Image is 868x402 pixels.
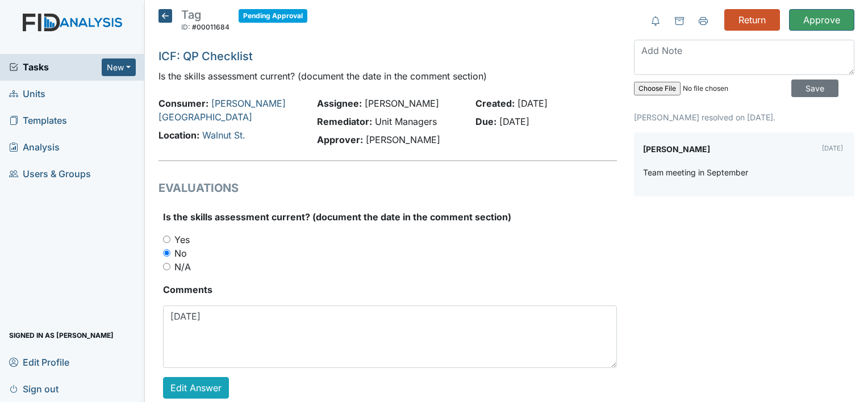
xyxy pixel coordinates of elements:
[163,249,170,257] input: No
[643,166,748,178] p: Team meeting in September
[174,260,191,274] label: N/A
[475,98,515,109] strong: Created:
[9,353,69,371] span: Edit Profile
[158,69,617,83] p: Is the skills assessment current? (document the date in the comment section)
[181,8,201,22] span: Tag
[163,283,617,296] strong: Comments
[163,236,170,243] input: Yes
[158,98,208,109] strong: Consumer:
[163,305,617,368] textarea: [DATE]
[317,134,363,145] strong: Approver:
[181,23,190,31] span: ID:
[174,246,187,260] label: No
[789,9,854,31] input: Approve
[317,98,362,109] strong: Assignee:
[163,210,511,224] label: Is the skills assessment current? (document the date in the comment section)
[634,111,854,123] p: [PERSON_NAME] resolved on [DATE].
[822,144,843,152] small: [DATE]
[102,58,136,76] button: New
[9,112,67,129] span: Templates
[9,139,60,156] span: Analysis
[365,98,439,109] span: [PERSON_NAME]
[163,377,229,399] a: Edit Answer
[202,129,245,141] a: Walnut St.
[724,9,780,31] input: Return
[158,179,617,196] h1: EVALUATIONS
[163,263,170,270] input: N/A
[317,116,372,127] strong: Remediator:
[158,129,199,141] strong: Location:
[192,23,229,31] span: #00011684
[239,9,307,23] span: Pending Approval
[174,233,190,246] label: Yes
[9,380,59,397] span: Sign out
[158,98,286,123] a: [PERSON_NAME][GEOGRAPHIC_DATA]
[518,98,548,109] span: [DATE]
[375,116,437,127] span: Unit Managers
[366,134,440,145] span: [PERSON_NAME]
[158,49,253,63] a: ICF: QP Checklist
[9,60,102,74] a: Tasks
[499,116,529,127] span: [DATE]
[475,116,496,127] strong: Due:
[791,79,838,97] input: Save
[643,141,710,157] label: [PERSON_NAME]
[9,326,114,344] span: Signed in as [PERSON_NAME]
[9,85,45,103] span: Units
[9,165,91,183] span: Users & Groups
